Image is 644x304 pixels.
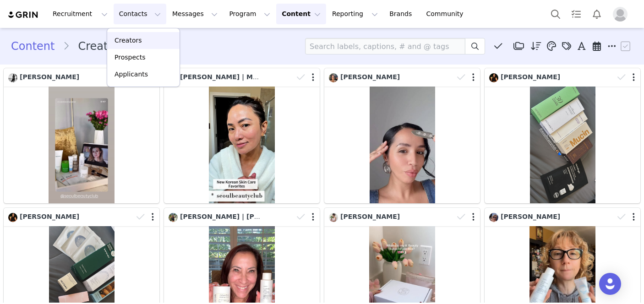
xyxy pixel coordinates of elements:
div: Open Intercom Messenger [599,273,621,295]
span: [PERSON_NAME] | [PERSON_NAME] 💋 [180,213,316,220]
img: 379462d6-cac3-4308-91bd-d21ebe88cb12.jpg [489,213,498,222]
img: e5ce0699-eb46-4e5b-99f1-93fb69809f29--s.jpg [489,73,498,82]
span: [PERSON_NAME] [340,213,400,220]
img: 36b337e7-ffad-419c-b9bf-c13f3d79ebfa.jpg [329,213,338,222]
p: Prospects [115,53,145,62]
img: 0f733210-6558-4bae-bfb0-274c56d9061c--s.jpg [169,213,178,222]
p: Applicants [115,70,148,79]
button: Contacts [114,4,166,24]
a: Content [11,38,63,54]
button: Profile [607,7,637,22]
span: [PERSON_NAME] [501,73,560,81]
img: e5ce0699-eb46-4e5b-99f1-93fb69809f29--s.jpg [8,213,17,222]
input: Search labels, captions, # and @ tags [305,38,465,54]
button: Notifications [587,4,607,24]
img: placeholder-profile.jpg [613,7,628,22]
a: Tasks [566,4,586,24]
img: grin logo [7,11,39,19]
span: [PERSON_NAME] [20,73,79,81]
p: Creators [115,36,142,45]
span: [PERSON_NAME] [20,213,79,220]
img: 595d296a-548b-42fb-9097-c15f09143723.jpg [329,73,338,82]
button: Messages [167,4,223,24]
button: Content [276,4,326,24]
span: [PERSON_NAME] | My Petite Theory [180,73,308,81]
span: [PERSON_NAME] [340,73,400,81]
button: Reporting [327,4,383,24]
button: Search [546,4,566,24]
button: Program [224,4,276,24]
a: Brands [384,4,420,24]
button: Recruitment [47,4,113,24]
span: [PERSON_NAME] [501,213,560,220]
a: Community [421,4,473,24]
img: 2a094295-cb46-4605-a3be-19cb687bdb4f.jpg [8,73,17,82]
